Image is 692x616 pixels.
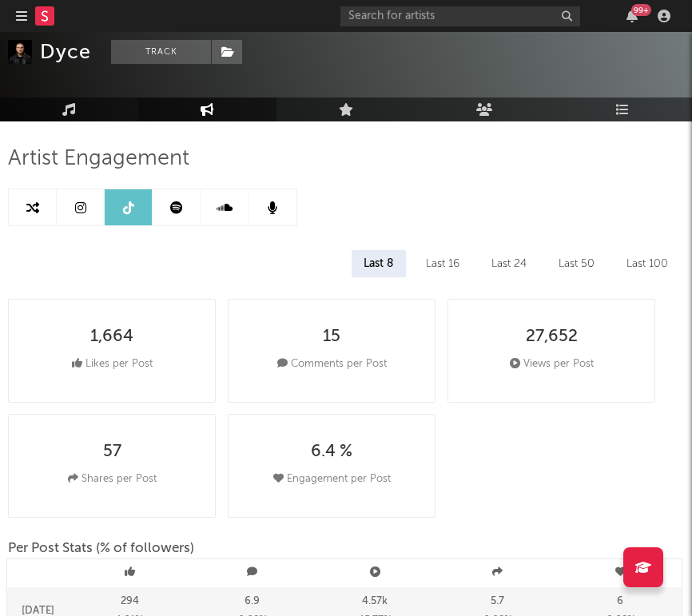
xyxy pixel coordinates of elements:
div: Last 50 [547,250,606,277]
div: Last 24 [479,250,539,277]
div: 15 [323,328,340,347]
div: 1,664 [90,328,133,347]
div: Dyce [40,40,91,64]
div: Likes per Post [72,355,153,374]
button: Track [111,40,211,64]
div: Shares per Post [68,470,157,489]
div: Last 8 [352,250,406,277]
div: Engagement per Post [273,470,391,489]
p: 4.57k [362,592,388,611]
div: Comments per Post [277,355,387,374]
div: Views per Post [510,355,594,374]
div: 57 [103,443,121,462]
p: 5.7 [491,592,504,611]
p: 6 [617,592,623,611]
button: 99+ [626,10,638,22]
div: 99 + [631,4,651,16]
div: 27,652 [526,328,578,347]
div: 6.4 % [311,443,352,462]
input: Search for artists [340,6,580,26]
div: Last 16 [414,250,471,277]
span: Artist Engagement [8,149,189,169]
div: Per Post Stats (% of followers) [8,542,194,555]
div: Last 100 [614,250,680,277]
p: 294 [121,592,139,611]
p: 6.9 [245,592,260,611]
